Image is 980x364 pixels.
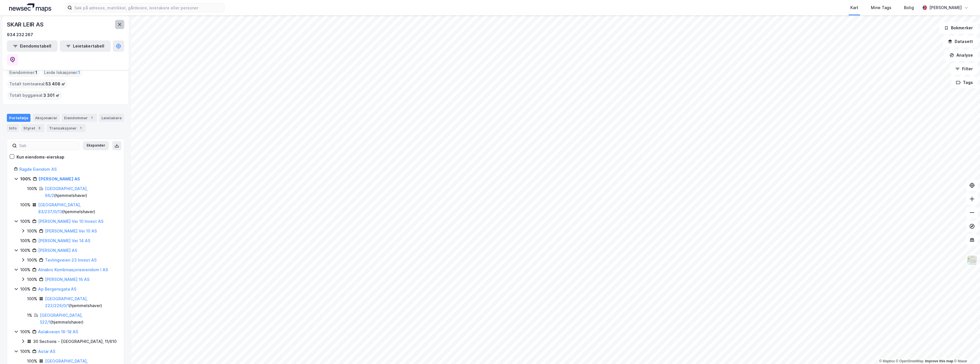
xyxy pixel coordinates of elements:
[38,202,81,214] a: [GEOGRAPHIC_DATA], 83/237/0/13
[17,141,79,150] input: Søk
[27,257,37,264] div: 100%
[952,337,980,364] iframe: Chat Widget
[38,238,90,243] a: [PERSON_NAME] Vei 14 AS
[38,287,76,291] a: Ap Bergensgata AS
[21,124,44,132] div: Styret
[45,258,97,262] a: Tevlingveien 23 Invest AS
[20,348,30,355] div: 100%
[45,185,117,199] div: ( hjemmelshaver )
[78,69,80,76] span: 1
[20,218,30,225] div: 100%
[60,40,111,52] button: Leietakertabell
[43,92,60,99] span: 3 301 ㎡
[62,114,97,122] div: Eiendommer
[89,115,95,121] div: 1
[925,359,953,363] a: Improve this map
[9,3,51,12] img: logo.a4113a55bc3d86da70a041830d287a7e.svg
[879,359,895,363] a: Mapbox
[27,185,37,192] div: 100%
[20,286,30,293] div: 100%
[20,176,31,182] div: 100%
[7,124,19,132] div: Info
[38,201,117,215] div: ( hjemmelshaver )
[39,176,80,181] a: [PERSON_NAME] AS
[950,63,978,75] button: Filter
[19,167,57,172] a: Ragde Eiendom AS
[904,4,914,11] div: Bolig
[42,68,82,77] div: Leide lokasjoner :
[7,91,62,100] div: Totalt byggareal :
[871,4,891,11] div: Mine Tags
[33,114,60,122] div: Aksjonærer
[27,228,37,235] div: 100%
[40,312,117,326] div: ( hjemmelshaver )
[967,255,977,266] img: Z
[20,201,30,208] div: 100%
[45,296,88,308] a: [GEOGRAPHIC_DATA], 222/226/0/1
[72,3,224,12] input: Søk på adresse, matrikkel, gårdeiere, leietakere eller personer
[7,31,33,38] div: 934 232 267
[27,295,37,302] div: 100%
[943,36,978,47] button: Datasett
[20,237,30,244] div: 100%
[38,349,55,354] a: Astar AS
[38,267,108,272] a: Alnabru Kombinasjonseiendom I AS
[38,219,103,224] a: [PERSON_NAME] Vei 10 Invest AS
[27,312,32,319] div: 1%
[939,22,978,34] button: Bokmerker
[7,68,40,77] div: Eiendommer :
[40,313,83,324] a: [GEOGRAPHIC_DATA], 522/1
[20,266,30,273] div: 100%
[929,4,962,11] div: [PERSON_NAME]
[7,20,45,29] div: SKAR LEIR AS
[46,81,65,87] span: 53 408 ㎡
[945,50,978,61] button: Analyse
[20,328,30,335] div: 100%
[83,141,109,150] button: Ekspander
[896,359,924,363] a: OpenStreetMap
[36,125,42,131] div: 3
[45,295,117,309] div: ( hjemmelshaver )
[99,114,124,122] div: Leietakere
[45,186,88,198] a: [GEOGRAPHIC_DATA], 66/2
[33,338,117,345] div: 30 Sections - [GEOGRAPHIC_DATA], 11/610
[35,69,37,76] span: 1
[38,248,77,253] a: [PERSON_NAME] AS
[27,276,37,283] div: 100%
[7,40,58,52] button: Eiendomstabell
[45,229,97,233] a: [PERSON_NAME] Vei 10 AS
[47,124,86,132] div: Transaksjoner
[20,247,30,254] div: 100%
[38,329,78,334] a: Aslakveien 16-18 AS
[951,77,978,88] button: Tags
[45,277,89,282] a: [PERSON_NAME] 16 AS
[7,79,68,89] div: Totalt tomteareal :
[7,114,30,122] div: Portefølje
[850,4,858,11] div: Kart
[78,125,83,131] div: 1
[17,154,64,161] div: Kun eiendoms-eierskap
